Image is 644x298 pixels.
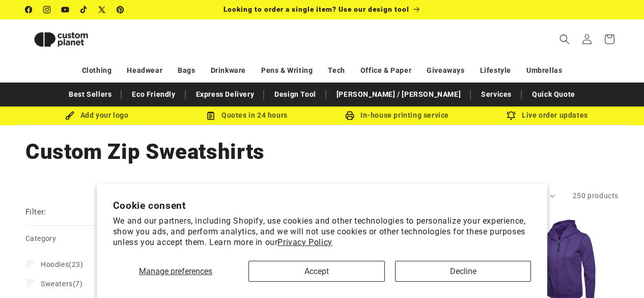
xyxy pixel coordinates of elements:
button: Decline [395,261,531,282]
a: Clothing [82,62,112,79]
a: Services [476,86,517,103]
div: In-house printing service [322,109,472,122]
div: Add your logo [22,109,172,122]
img: Order Updates Icon [206,111,215,120]
a: Privacy Policy [277,237,332,247]
a: Office & Paper [360,62,411,79]
a: Best Sellers [64,86,117,103]
a: Custom Planet [22,19,131,59]
a: Design Tool [269,86,321,103]
h2: Cookie consent [113,200,531,211]
a: Lifestyle [480,62,511,79]
a: Umbrellas [526,62,562,79]
a: Giveaways [427,62,464,79]
a: Pens & Writing [261,62,313,79]
img: Brush Icon [65,111,74,120]
span: Manage preferences [139,266,212,276]
a: Quick Quote [527,86,580,103]
a: Bags [178,62,195,79]
iframe: Chat Widget [593,249,644,298]
div: Quotes in 24 hours [172,109,322,122]
span: Category [25,234,56,242]
button: Accept [248,261,384,282]
a: Headwear [127,62,162,79]
a: Express Delivery [191,86,260,103]
a: Eco Friendly [127,86,180,103]
button: Manage preferences [113,261,239,282]
span: Sweaters [41,280,73,288]
div: Live order updates [472,109,623,122]
img: In-house printing [345,111,354,120]
a: [PERSON_NAME] / [PERSON_NAME] [331,86,466,103]
span: 250 products [573,192,619,200]
summary: Search [553,28,576,50]
img: Custom Planet [25,23,97,56]
span: (23) [41,260,83,269]
a: Drinkware [211,62,246,79]
h1: Custom Zip Sweatshirts [25,138,619,166]
h2: Filter: [25,206,46,218]
img: Order updates [507,111,516,120]
a: Tech [328,62,345,79]
p: We and our partners, including Shopify, use cookies and other technologies to personalize your ex... [113,216,531,248]
span: Hoodies [41,260,69,268]
span: (7) [41,279,83,288]
summary: Category (0 selected) [25,226,158,252]
span: Looking to order a single item? Use our design tool [223,5,409,13]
